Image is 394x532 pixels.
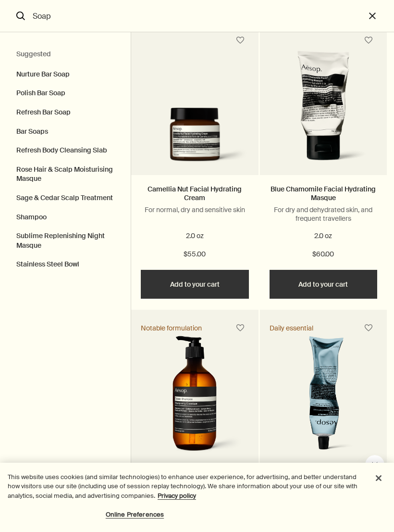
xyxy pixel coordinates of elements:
[105,505,165,524] button: Online Preferences, Opens the preference center dialog
[16,49,114,60] h2: Suggested
[146,336,244,458] img: Classic Shampoo with pump
[232,32,249,49] button: Save to cabinet
[232,319,249,337] button: Save to cabinet
[270,205,377,223] p: For dry and dehydrated skin, and frequent travellers
[260,48,387,175] a: Blue Chamomile Facial Hydrating Masque in 60ml tube.
[8,472,367,501] div: This website uses cookies (and similar technologies) to enhance user experience, for advertising,...
[158,492,196,500] a: More information about your privacy, opens in a new tab
[360,32,377,49] button: Save to cabinet
[141,205,248,214] p: For normal, dry and sensitive skin
[365,455,384,474] iframe: Close message from Aesop
[184,249,206,260] span: $55.00
[6,8,129,15] h1: Aesop
[227,455,384,522] div: Aesop says "Our consultants are available now to offer personalised product advice.". Open messag...
[141,270,248,299] button: Add to your cart - $55.00
[260,336,387,463] a: Reverence Aromatique Hand Balm in aluminium tube
[136,108,253,170] img: Camellia Nut Facial Hydrating Cream in amber glass jar
[312,249,334,260] span: $60.00
[141,185,248,202] a: Camellia Nut Facial Hydrating Cream
[270,185,377,202] a: Blue Chamomile Facial Hydrating Masque
[141,324,202,332] div: Notable formulation
[360,319,377,337] button: Save to cabinet
[272,336,375,458] img: Reverence Aromatique Hand Balm in aluminium tube
[270,324,313,332] div: Daily essential
[131,336,258,463] a: Classic Shampoo with pump
[368,468,389,489] button: Close
[131,48,258,175] a: Camellia Nut Facial Hydrating Cream in amber glass jar
[6,20,121,47] span: Our consultants are available now to offer personalised product advice.
[270,270,377,299] button: Add to your cart - $60.00
[265,51,382,170] img: Blue Chamomile Facial Hydrating Masque in 60ml tube.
